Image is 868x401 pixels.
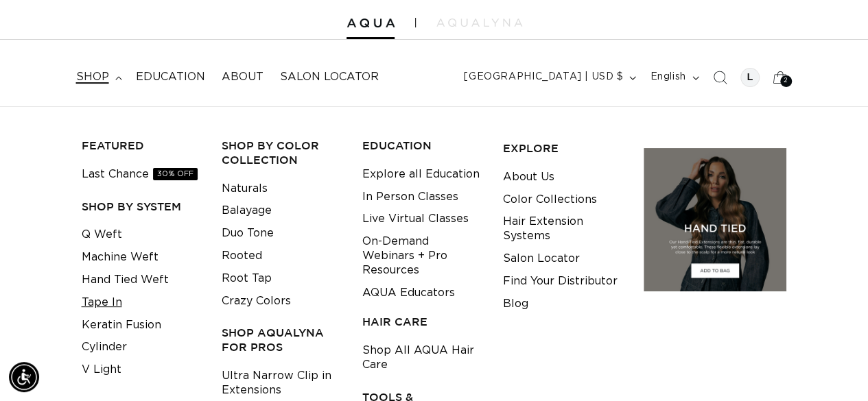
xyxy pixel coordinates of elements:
a: Tape In [82,291,122,314]
img: aqualyna.com [436,19,522,27]
a: Blog [503,293,528,315]
span: Salon Locator [280,70,379,84]
a: Education [128,62,213,93]
a: Live Virtual Classes [362,208,469,230]
a: About Us [503,166,554,189]
a: Explore all Education [362,163,480,186]
a: Salon Locator [272,62,387,93]
h3: EXPLORE [503,141,622,156]
a: Cylinder [82,336,127,359]
a: Root Tap [222,267,272,290]
a: Hair Extension Systems [503,210,622,247]
a: Salon Locator [503,247,580,270]
span: About [222,70,263,84]
a: Machine Weft [82,246,159,269]
div: Accessibility Menu [9,362,39,392]
button: English [642,64,704,90]
a: Color Collections [503,189,597,211]
a: Duo Tone [222,222,274,245]
a: About [213,62,272,93]
img: Aqua Hair Extensions [347,19,395,28]
a: Shop All AQUA Hair Care [362,339,482,376]
span: 2 [784,75,788,87]
span: [GEOGRAPHIC_DATA] | USD $ [464,70,623,84]
a: Find Your Distributor [503,270,618,293]
span: 30% OFF [153,168,198,180]
a: Q Weft [82,223,122,246]
h3: FEATURED [82,138,201,153]
summary: shop [68,62,128,93]
h3: EDUCATION [362,138,482,153]
summary: Search [705,62,735,93]
a: Keratin Fusion [82,314,161,337]
h3: HAIR CARE [362,315,482,329]
h3: Shop AquaLyna for Pros [222,326,341,354]
a: Rooted [222,245,262,267]
a: AQUA Educators [362,282,455,304]
a: V Light [82,359,121,381]
a: Naturals [222,178,268,200]
span: Education [136,70,205,84]
a: Crazy Colors [222,290,291,313]
span: English [650,70,685,84]
a: Balayage [222,199,272,222]
a: In Person Classes [362,186,458,208]
a: Hand Tied Weft [82,269,169,291]
button: [GEOGRAPHIC_DATA] | USD $ [456,64,642,90]
a: On-Demand Webinars + Pro Resources [362,230,482,281]
a: Last Chance30% OFF [82,163,198,186]
h3: SHOP BY SYSTEM [82,199,201,214]
h3: Shop by Color Collection [222,138,341,167]
span: shop [76,70,109,84]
